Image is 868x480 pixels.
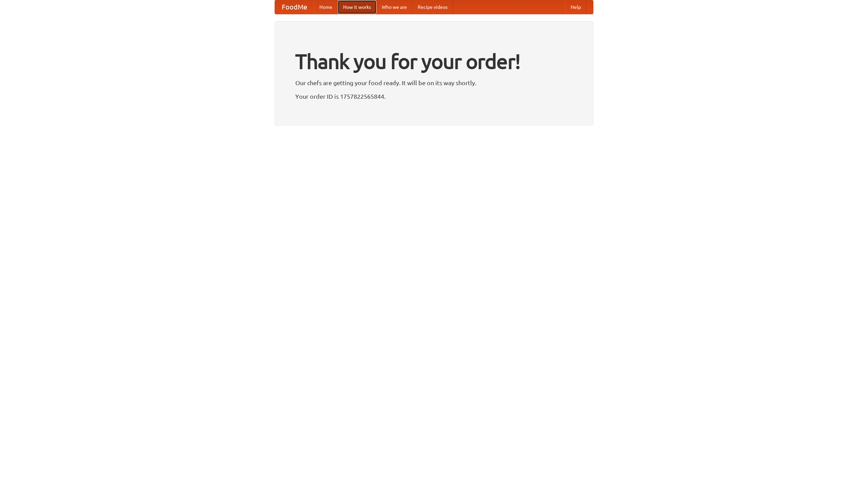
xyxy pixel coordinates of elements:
[314,0,338,14] a: Home
[275,0,314,14] a: FoodMe
[376,0,412,14] a: Who we are
[412,0,453,14] a: Recipe videos
[295,78,573,88] p: Our chefs are getting your food ready. It will be on its way shortly.
[338,0,376,14] a: How it works
[295,45,573,78] h1: Thank you for your order!
[565,0,586,14] a: Help
[295,91,573,101] p: Your order ID is 1757822565844.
